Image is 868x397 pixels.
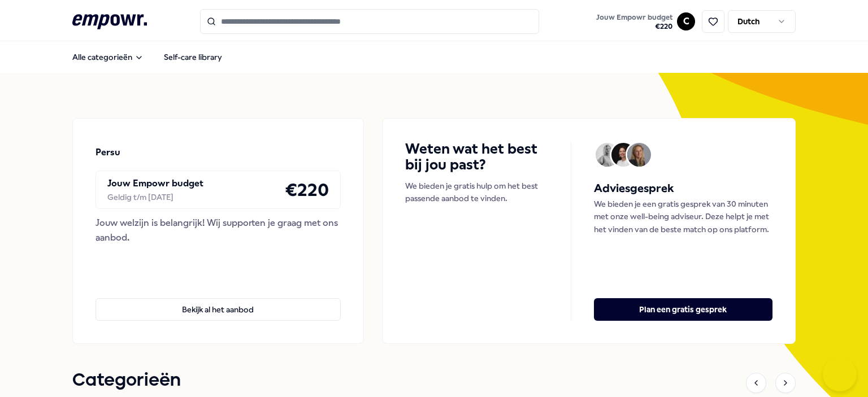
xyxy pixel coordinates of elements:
input: Search for products, categories or subcategories [200,9,539,34]
img: Avatar [611,143,635,167]
div: Geldig t/m [DATE] [107,191,203,203]
div: Jouw welzijn is belangrijk! Wij supporten je graag met ons aanbod. [96,216,341,245]
a: Jouw Empowr budget€220 [592,10,677,33]
a: Bekijk al het aanbod [96,280,341,321]
img: Avatar [627,143,651,167]
h1: Categorieën [72,367,181,395]
iframe: Help Scout Beacon - Open [823,357,857,391]
span: € 220 [596,22,672,31]
h5: Adviesgesprek [594,180,772,198]
button: Jouw Empowr budget€220 [594,11,675,33]
p: Persu [96,145,120,160]
button: Bekijk al het aanbod [96,298,341,321]
h4: € 220 [285,176,329,204]
p: We bieden je gratis hulp om het best passende aanbod te vinden. [405,180,548,205]
img: Avatar [596,143,619,167]
span: Jouw Empowr budget [596,13,672,22]
p: We bieden je een gratis gesprek van 30 minuten met onze well-being adviseur. Deze helpt je met he... [594,198,772,235]
a: Self-care library [155,46,231,68]
nav: Main [63,46,231,68]
button: Alle categorieën [63,46,153,68]
p: Jouw Empowr budget [107,176,203,191]
button: Plan een gratis gesprek [594,298,772,321]
button: C [677,12,695,30]
h4: Weten wat het best bij jou past? [405,141,548,173]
